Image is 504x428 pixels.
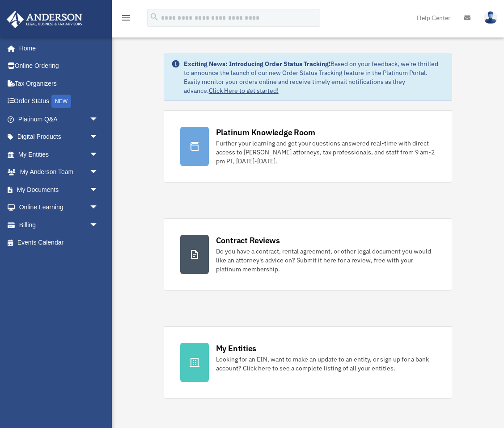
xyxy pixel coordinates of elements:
[6,181,112,199] a: My Documentsarrow_drop_down
[164,326,453,399] a: My Entities Looking for an EIN, want to make an update to an entity, or sign up for a bank accoun...
[89,163,107,182] span: arrow_drop_down
[89,199,107,217] span: arrow_drop_down
[216,247,436,274] div: Do you have a contract, rental agreement, or other legal document you would like an attorney's ad...
[121,12,131,23] i: menu
[6,216,112,234] a: Billingarrow_drop_down
[6,92,112,111] a: Order StatusNEW
[6,75,112,92] a: Tax Organizers
[164,110,453,183] a: Platinum Knowledge Room Further your learning and get your questions answered real-time with dire...
[6,234,112,252] a: Events Calendar
[216,127,315,138] div: Platinum Knowledge Room
[6,128,112,146] a: Digital Productsarrow_drop_down
[6,199,112,216] a: Online Learningarrow_drop_down
[6,110,112,128] a: Platinum Q&Aarrow_drop_down
[51,95,71,108] div: NEW
[184,60,330,68] strong: Exciting News: Introducing Order Status Tracking!
[6,163,112,181] a: My Anderson Teamarrow_drop_down
[89,216,107,234] span: arrow_drop_down
[484,11,497,24] img: User Pic
[89,128,107,146] span: arrow_drop_down
[6,57,112,75] a: Online Ordering
[89,181,107,199] span: arrow_drop_down
[216,355,436,373] div: Looking for an EIN, want to make an update to an entity, or sign up for a bank account? Click her...
[6,39,107,57] a: Home
[184,59,445,95] div: Based on your feedback, we're thrilled to announce the launch of our new Order Status Tracking fe...
[89,145,107,164] span: arrow_drop_down
[89,110,107,129] span: arrow_drop_down
[4,11,85,28] img: Anderson Advisors Platinum Portal
[164,218,453,291] a: Contract Reviews Do you have a contract, rental agreement, or other legal document you would like...
[209,87,279,95] a: Click Here to get started!
[149,12,159,22] i: search
[216,235,280,246] div: Contract Reviews
[216,343,256,354] div: My Entities
[6,145,112,163] a: My Entitiesarrow_drop_down
[121,16,131,23] a: menu
[216,139,436,166] div: Further your learning and get your questions answered real-time with direct access to [PERSON_NAM...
